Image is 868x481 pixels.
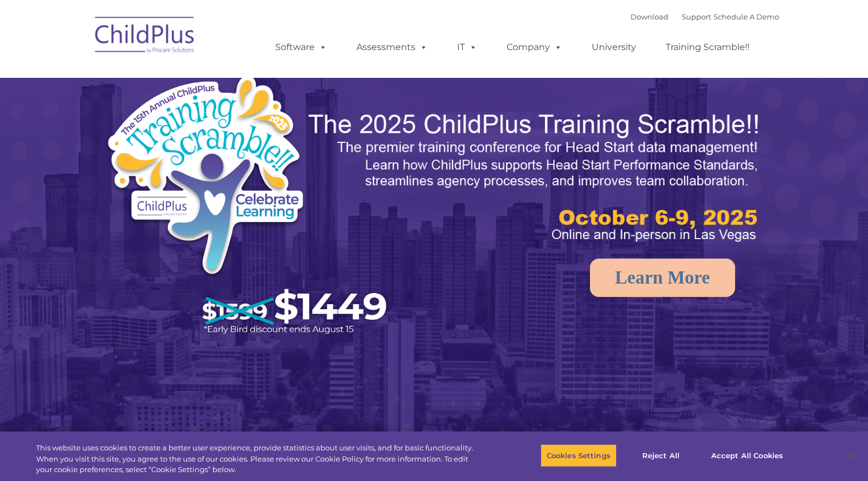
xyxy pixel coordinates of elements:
button: Accept All Cookies [705,444,789,467]
div: This website uses cookies to create a better user experience, provide statistics about user visit... [36,443,478,475]
a: Software [264,36,338,58]
a: Learn More [590,259,735,297]
span: Phone number [155,119,202,127]
button: Cookies Settings [540,444,617,467]
a: Company [495,36,573,58]
font: | [631,12,779,21]
a: University [581,36,647,58]
a: Download [631,12,668,21]
a: Assessments [345,36,439,58]
a: Schedule A Demo [713,12,779,21]
img: ChildPlus by Procare Solutions [90,9,201,65]
button: Reject All [626,444,696,467]
span: Last name [155,73,189,82]
a: Support [682,12,711,21]
a: Training Scramble!! [654,36,761,58]
a: IT [446,36,488,58]
button: Close [838,443,862,468]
